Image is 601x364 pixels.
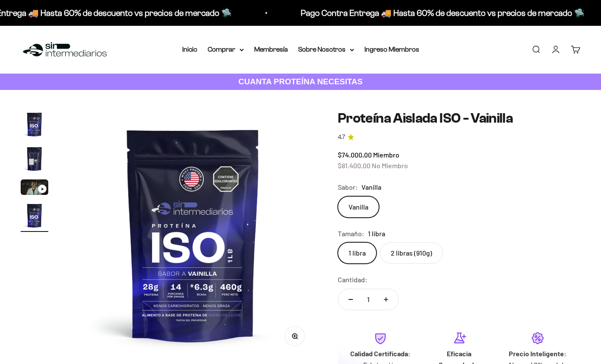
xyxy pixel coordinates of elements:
span: Miembro [373,151,399,159]
button: Aumentar cantidad [374,289,399,310]
img: Proteína Aislada ISO - Vainilla [21,202,48,229]
strong: CUANTA PROTEÍNA NECESITAS [238,77,363,86]
strong: Calidad Certificada: [350,349,411,358]
span: $74.000,00 [338,151,372,159]
strong: Precio Inteligente: [509,349,567,358]
a: Membresía [254,46,288,53]
button: Ir al artículo 4 [21,202,48,232]
button: Reducir cantidad [338,289,363,310]
legend: Sabor: [338,182,358,193]
button: Ir al artículo 3 [21,179,48,197]
span: 4.7 [338,133,345,142]
img: Proteína Aislada ISO - Vainilla [69,111,317,358]
span: Vanilla [361,182,381,193]
label: Cantidad: [338,274,367,285]
span: 1 libra [368,228,385,239]
p: Pago Contra Entrega 🚚 Hasta 60% de descuento vs precios de mercado 🛸 [301,6,585,20]
a: Ingreso Miembros [364,46,419,53]
legend: Tamaño: [338,228,364,239]
img: Proteína Aislada ISO - Vainilla [21,111,48,138]
summary: Comprar [208,44,244,55]
button: Ir al artículo 1 [21,111,48,141]
summary: Sobre Nosotros [298,44,354,55]
a: Inicio [182,46,197,53]
img: Proteína Aislada ISO - Vainilla [21,145,48,173]
button: Ir al artículo 2 [21,145,48,175]
a: 4.74.7 de 5.0 estrellas [338,133,580,142]
span: No Miembro [372,161,408,170]
span: $81.400,00 [338,161,371,170]
h1: Proteína Aislada ISO - Vainilla [338,111,580,126]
